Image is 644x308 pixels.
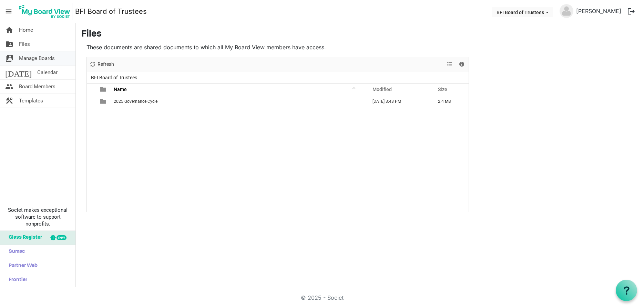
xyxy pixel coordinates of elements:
[444,57,456,72] div: View
[19,51,55,65] span: Manage Boards
[456,57,468,72] div: Details
[75,4,147,18] a: BFI Board of Trustees
[88,60,115,69] button: Refresh
[2,5,15,18] span: menu
[114,99,157,104] span: 2025 Governance Cycle
[114,87,127,92] span: Name
[97,60,115,69] span: Refresh
[560,4,573,18] img: no-profile-picture.svg
[87,57,116,72] div: Refresh
[5,66,32,79] span: [DATE]
[19,94,43,108] span: Templates
[19,80,55,93] span: Board Members
[5,23,13,37] span: home
[5,259,38,273] span: Partner Web
[624,4,638,19] button: logout
[5,94,13,108] span: construction
[17,3,72,20] img: My Board View Logo
[90,73,139,82] span: BFI Board of Trustees
[301,294,344,301] a: © 2025 - Societ
[19,37,30,51] span: Files
[431,95,469,108] td: 2.4 MB is template cell column header Size
[112,95,365,108] td: 2025 Governance Cycle is template cell column header Name
[87,95,96,108] td: checkbox
[86,43,469,51] p: These documents are shared documents to which all My Board View members have access.
[5,273,27,287] span: Frontier
[438,87,447,92] span: Size
[372,87,392,92] span: Modified
[81,29,638,40] h3: Files
[5,51,13,65] span: switch_account
[3,207,72,227] span: Societ makes exceptional software to support nonprofits.
[37,66,58,79] span: Calendar
[5,80,13,93] span: people
[573,4,624,18] a: [PERSON_NAME]
[5,245,25,259] span: Sumac
[5,37,13,51] span: folder_shared
[17,3,75,20] a: My Board View Logo
[5,231,42,245] span: Glass Register
[492,7,553,17] button: BFI Board of Trustees dropdownbutton
[457,60,467,69] button: Details
[446,60,454,69] button: View dropdownbutton
[19,23,33,37] span: Home
[96,95,112,108] td: is template cell column header type
[365,95,431,108] td: September 12, 2025 3:43 PM column header Modified
[57,235,67,240] div: new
